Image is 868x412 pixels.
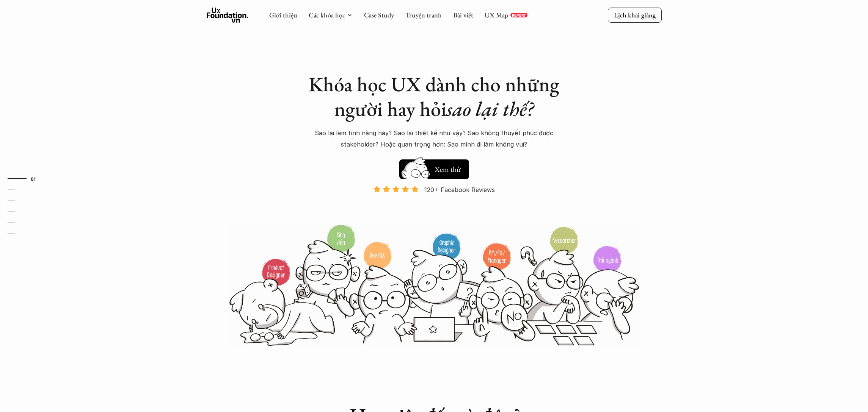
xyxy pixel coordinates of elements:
[405,11,442,19] a: Truyện tranh
[269,11,297,19] a: Giới thiệu
[364,11,394,19] a: Case Study
[424,184,495,195] p: 120+ Facebook Reviews
[367,185,502,223] a: 120+ Facebook Reviews
[453,11,473,19] a: Bài viết
[446,95,534,122] em: sao lại thế?
[31,176,36,181] strong: 01
[608,8,662,22] a: Lịch khai giảng
[399,156,469,179] a: Xem thử
[512,13,526,17] p: REPORT
[485,11,509,19] a: UX Map
[614,11,656,19] p: Lịch khai giảng
[301,127,567,150] p: Sao lại làm tính năng này? Sao lại thiết kế như vậy? Sao không thuyết phục được stakeholder? Hoặc...
[301,72,567,121] h1: Khóa học UX dành cho những người hay hỏi
[309,11,345,19] a: Các khóa học
[8,174,44,183] a: 01
[433,164,461,175] h5: Xem thử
